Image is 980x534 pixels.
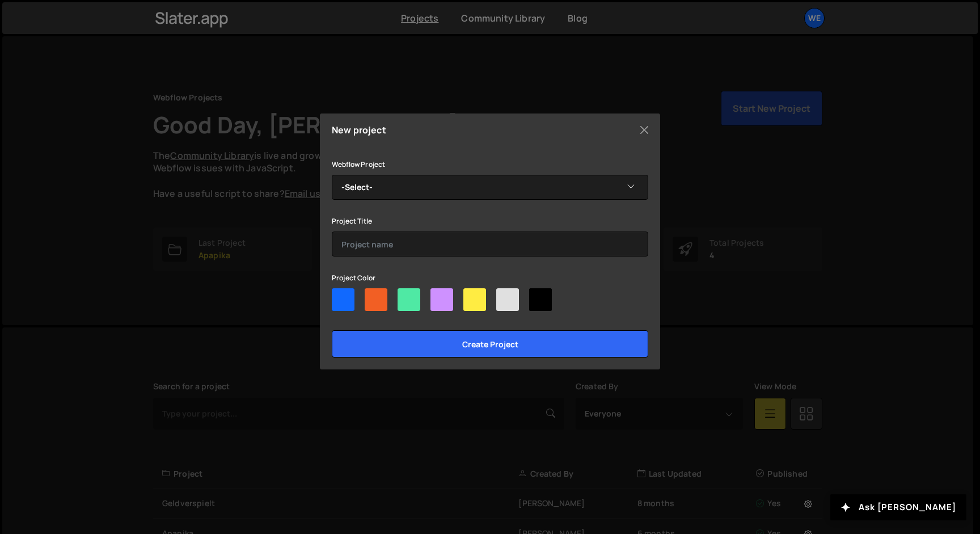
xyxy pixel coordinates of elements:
[332,330,648,358] input: Create project
[332,125,386,134] h5: New project
[332,159,385,170] label: Webflow Project
[332,272,375,284] label: Project Color
[636,121,653,138] button: Close
[830,494,966,520] button: Ask [PERSON_NAME]
[332,232,648,257] input: Project name
[332,216,372,227] label: Project Title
